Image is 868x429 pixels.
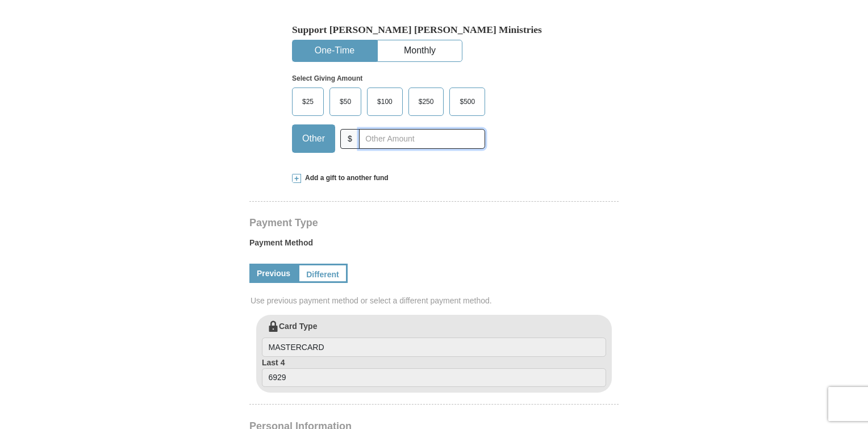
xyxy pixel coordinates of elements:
[249,218,619,227] h4: Payment Type
[249,237,619,254] label: Payment Method
[292,74,362,82] strong: Select Giving Amount
[340,129,360,149] span: $
[249,264,298,283] a: Previous
[413,93,440,110] span: $250
[262,320,606,357] label: Card Type
[251,295,620,306] span: Use previous payment method or select a different payment method.
[297,93,319,110] span: $25
[372,93,398,110] span: $100
[262,368,606,388] input: Last 4
[297,130,331,147] span: Other
[359,129,485,149] input: Other Amount
[301,173,389,183] span: Add a gift to another fund
[262,338,606,357] input: Card Type
[298,264,348,283] a: Different
[334,93,357,110] span: $50
[292,24,576,36] h5: Support [PERSON_NAME] [PERSON_NAME] Ministries
[262,357,606,388] label: Last 4
[293,40,377,61] button: One-Time
[378,40,462,61] button: Monthly
[454,93,481,110] span: $500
